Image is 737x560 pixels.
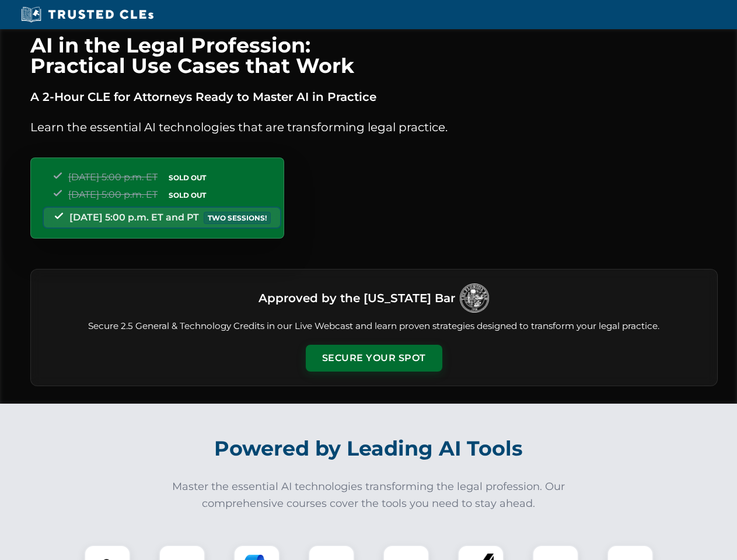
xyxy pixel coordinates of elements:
p: Secure 2.5 General & Technology Credits in our Live Webcast and learn proven strategies designed ... [45,320,703,333]
button: Secure Your Spot [306,345,442,372]
span: SOLD OUT [165,189,210,201]
p: Learn the essential AI technologies that are transforming legal practice. [30,118,718,136]
h1: AI in the Legal Profession: Practical Use Cases that Work [30,35,718,76]
h2: Powered by Leading AI Tools [46,428,692,469]
span: [DATE] 5:00 p.m. ET [68,171,158,183]
span: SOLD OUT [165,171,210,184]
span: [DATE] 5:00 p.m. ET [68,189,158,200]
img: Trusted CLEs [18,6,157,23]
p: A 2-Hour CLE for Attorneys Ready to Master AI in Practice [30,87,718,106]
h3: Approved by the [US_STATE] Bar [259,288,455,309]
p: Master the essential AI technologies transforming the legal profession. Our comprehensive courses... [165,478,573,512]
img: Logo [460,283,489,313]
